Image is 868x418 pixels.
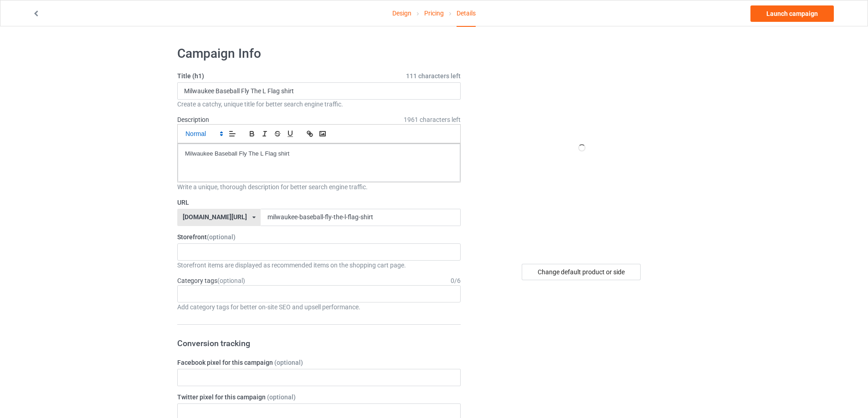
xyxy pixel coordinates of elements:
[522,264,641,280] div: Change default product or side
[185,150,453,158] p: Milwaukee Baseball Fly The L Flag shirt
[177,45,461,62] h1: Campaign Info
[217,277,245,284] span: (optional)
[177,182,461,191] div: Write a unique, thorough description for better search engine traffic.
[177,358,461,367] label: Facebook pixel for this campaign
[177,232,461,242] label: Storefront
[177,261,461,270] div: Storefront items are displayed as recommended items on the shopping cart page.
[404,115,461,124] span: 1961 characters left
[177,100,461,109] div: Create a catchy, unique title for better search engine traffic.
[183,214,247,220] div: [DOMAIN_NAME][URL]
[274,359,303,366] span: (optional)
[177,393,461,402] label: Twitter pixel for this campaign
[267,393,296,401] span: (optional)
[177,302,461,312] div: Add category tags for better on-site SEO and upsell performance.
[177,71,461,81] label: Title (h1)
[177,198,461,207] label: URL
[406,71,461,81] span: 111 characters left
[177,338,461,348] h3: Conversion tracking
[177,276,245,285] label: Category tags
[750,5,834,22] a: Launch campaign
[392,0,411,26] a: Design
[451,276,461,285] div: 0 / 6
[177,116,209,123] label: Description
[424,0,444,26] a: Pricing
[457,0,476,27] div: Details
[207,233,236,241] span: (optional)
